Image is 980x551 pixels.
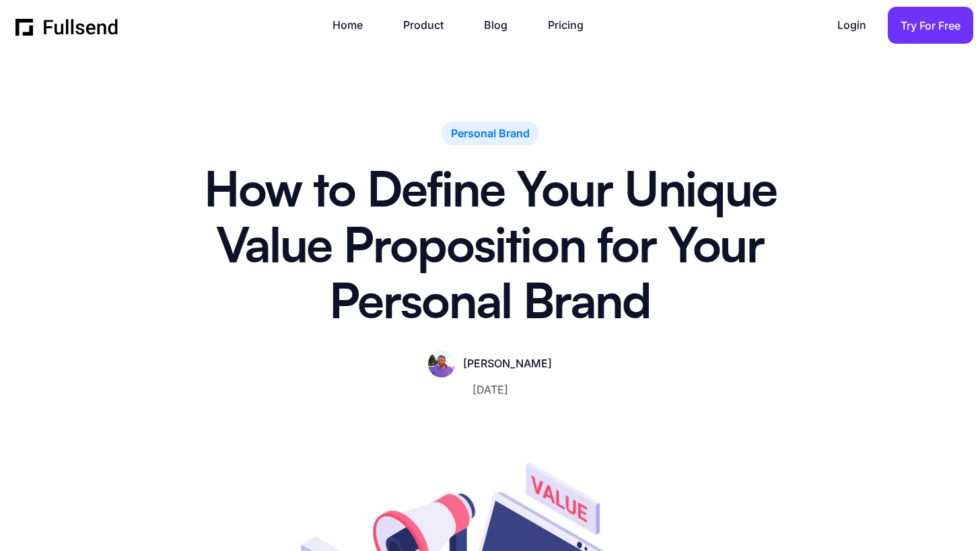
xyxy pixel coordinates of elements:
div: Try For Free [901,17,960,35]
h1: How to Define Your Unique Value Proposition for Your Personal Brand [153,151,827,331]
a: Pricing [548,16,597,34]
a: Try For Free [888,7,973,44]
p: [DATE] [187,377,793,399]
a: Product [403,16,457,34]
img: Fullsend Logo [15,15,119,36]
a: Login [837,16,880,34]
p: [PERSON_NAME] [463,355,552,373]
a: Blog [484,16,521,34]
a: Home [332,16,376,34]
p: Personal Brand [451,124,530,143]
